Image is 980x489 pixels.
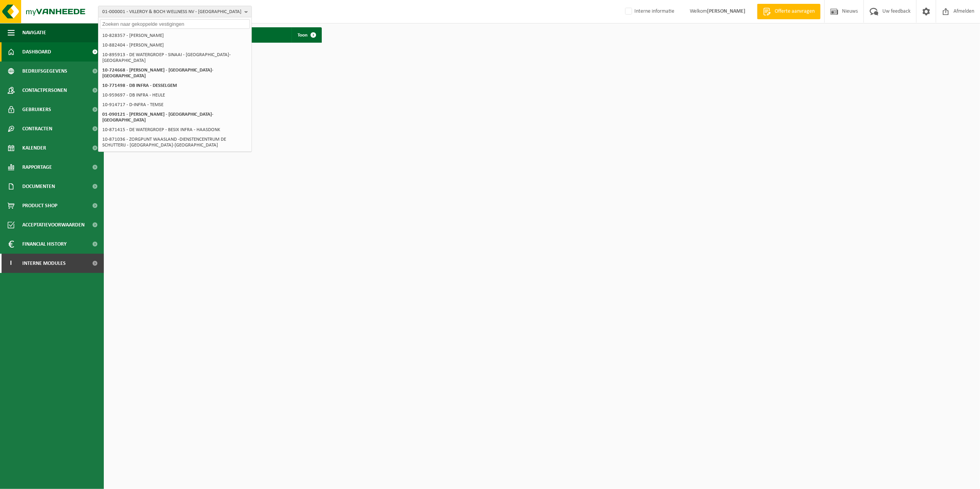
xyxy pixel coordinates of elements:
[22,62,67,81] span: Bedrijfsgegevens
[102,112,213,123] strong: 01-090121 - [PERSON_NAME] - [GEOGRAPHIC_DATA]-[GEOGRAPHIC_DATA]
[773,8,817,15] span: Offerte aanvragen
[624,6,674,17] label: Interne informatie
[22,23,46,42] span: Navigatie
[298,33,308,38] span: Toon
[22,196,57,215] span: Product Shop
[22,100,51,119] span: Gebruikers
[100,40,250,50] li: 10-882404 - [PERSON_NAME]
[22,177,55,196] span: Documenten
[100,50,250,65] li: 10-895913 - DE WATERGROEP - SINAAI - [GEOGRAPHIC_DATA]-[GEOGRAPHIC_DATA]
[100,125,250,135] li: 10-871415 - DE WATERGROEP - BESIX INFRA - HAASDONK
[22,81,67,100] span: Contactpersonen
[100,19,250,29] input: Zoeken naar gekoppelde vestigingen
[100,100,250,110] li: 10-914717 - D-INFRA - TEMSE
[102,6,241,18] span: 01-000001 - VILLEROY & BOCH WELLNESS NV - [GEOGRAPHIC_DATA]
[22,119,52,138] span: Contracten
[22,42,51,62] span: Dashboard
[102,68,213,78] strong: 10-724668 - [PERSON_NAME] - [GEOGRAPHIC_DATA]-[GEOGRAPHIC_DATA]
[8,254,15,273] span: I
[757,4,820,19] a: Offerte aanvragen
[22,158,52,177] span: Rapportage
[22,235,67,254] span: Financial History
[102,83,177,88] strong: 10-771498 - DB INFRA - DESSELGEM
[100,31,250,40] li: 10-828357 - [PERSON_NAME]
[22,215,85,235] span: Acceptatievoorwaarden
[22,138,46,158] span: Kalender
[22,254,66,273] span: Interne modules
[707,8,745,14] strong: [PERSON_NAME]
[100,90,250,100] li: 10-959697 - DB INFRA - HEULE
[98,6,252,17] button: 01-000001 - VILLEROY & BOCH WELLNESS NV - [GEOGRAPHIC_DATA]
[100,135,250,150] li: 10-871036 - ZORGPUNT WAASLAND -DIENSTENCENTRUM DE SCHUTTERIJ - [GEOGRAPHIC_DATA]-[GEOGRAPHIC_DATA]
[291,27,321,43] a: Toon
